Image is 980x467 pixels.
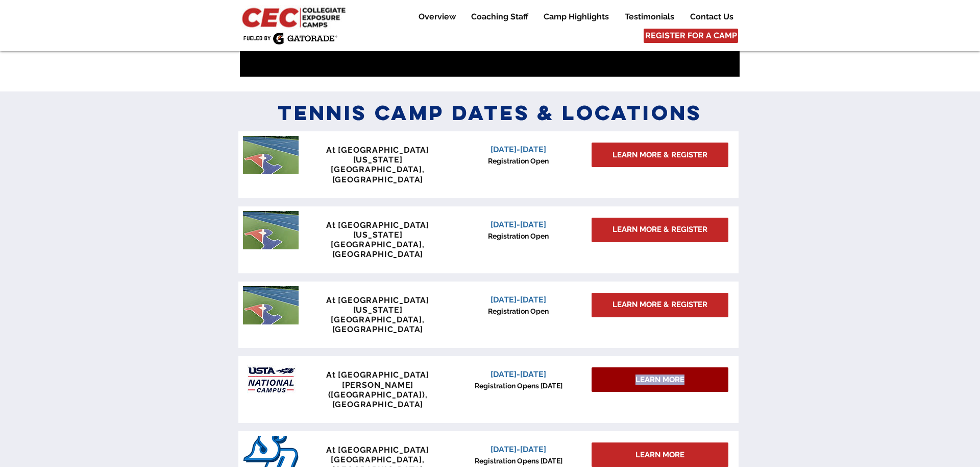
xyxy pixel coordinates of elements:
[411,11,463,23] a: Overview
[644,29,738,43] a: REGISTER FOR A CAMP
[491,295,546,305] span: [DATE]-[DATE]
[685,11,739,23] p: Contact Us
[536,11,617,23] a: Camp Highlights
[331,315,424,334] span: [GEOGRAPHIC_DATA], [GEOGRAPHIC_DATA]
[491,145,546,154] span: [DATE]-[DATE]
[538,11,614,23] p: Camp Highlights
[592,442,728,467] div: LEARN MORE
[326,445,429,455] span: At [GEOGRAPHIC_DATA]
[326,145,429,165] span: At [GEOGRAPHIC_DATA][US_STATE]
[592,143,728,167] a: LEARN MORE & REGISTER
[592,367,728,392] div: LEARN MORE
[463,11,535,23] a: Coaching Staff
[403,11,741,23] nav: Site
[617,11,682,23] a: Testimonials
[488,232,549,240] span: Registration Open
[326,370,429,380] span: At [GEOGRAPHIC_DATA]
[635,375,684,385] span: LEARN MORE
[488,157,549,165] span: Registration Open
[328,380,428,409] span: [PERSON_NAME] ([GEOGRAPHIC_DATA]), [GEOGRAPHIC_DATA]
[240,5,350,29] img: CEC Logo Primary_edited.jpg
[635,450,684,460] span: LEARN MORE
[682,11,741,23] a: Contact Us
[326,295,429,315] span: At [GEOGRAPHIC_DATA][US_STATE]
[243,211,299,249] img: penn tennis courts with logo.jpeg
[413,11,461,23] p: Overview
[475,457,562,465] span: Registration Opens [DATE]
[331,165,424,184] span: [GEOGRAPHIC_DATA], [GEOGRAPHIC_DATA]
[243,32,337,44] img: Fueled by Gatorade.png
[488,307,549,315] span: Registration Open
[243,136,299,174] img: penn tennis courts with logo.jpeg
[475,382,562,390] span: Registration Opens [DATE]
[466,11,533,23] p: Coaching Staff
[620,11,679,23] p: Testimonials
[331,240,424,259] span: [GEOGRAPHIC_DATA], [GEOGRAPHIC_DATA]
[491,369,546,379] span: [DATE]-[DATE]
[592,293,728,317] a: LEARN MORE & REGISTER
[592,218,728,242] a: LEARN MORE & REGISTER
[278,100,702,126] span: Tennis Camp Dates & Locations
[612,299,707,310] span: LEARN MORE & REGISTER
[612,150,707,160] span: LEARN MORE & REGISTER
[645,30,737,41] span: REGISTER FOR A CAMP
[491,220,546,229] span: [DATE]-[DATE]
[326,220,429,240] span: At [GEOGRAPHIC_DATA][US_STATE]
[243,361,299,399] img: USTA Campus image_edited.jpg
[491,445,546,454] span: [DATE]-[DATE]
[243,286,299,324] img: penn tennis courts with logo.jpeg
[612,224,707,235] span: LEARN MORE & REGISTER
